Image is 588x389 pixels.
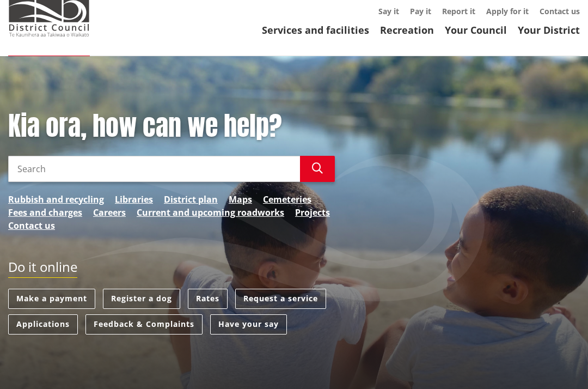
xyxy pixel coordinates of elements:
a: Your District [518,23,580,37]
a: Projects [295,206,330,219]
h2: Do it online [8,259,77,278]
a: Libraries [115,193,153,206]
a: Request a service [235,289,326,309]
input: Search input [8,156,300,182]
a: Contact us [8,219,55,232]
a: Say it [378,6,399,16]
a: Rubbish and recycling [8,193,104,206]
a: Fees and charges [8,206,82,219]
a: Applications [8,314,78,335]
a: Current and upcoming roadworks [137,206,284,219]
a: Contact us [540,6,580,16]
a: Services and facilities [262,23,369,37]
a: Rates [188,289,228,309]
a: Have your say [210,314,287,335]
a: Feedback & Complaints [85,314,203,335]
a: Your Council [445,23,507,37]
h1: Kia ora, how can we help? [8,111,335,142]
a: Make a payment [8,289,95,309]
a: Careers [93,206,126,219]
a: Pay it [410,6,431,16]
iframe: Messenger Launcher [538,343,577,382]
a: Cemeteries [263,193,311,206]
a: Recreation [380,23,434,37]
a: Register a dog [103,289,180,309]
a: Report it [442,6,475,16]
a: Maps [229,193,252,206]
a: District plan [164,193,218,206]
a: Apply for it [486,6,529,16]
